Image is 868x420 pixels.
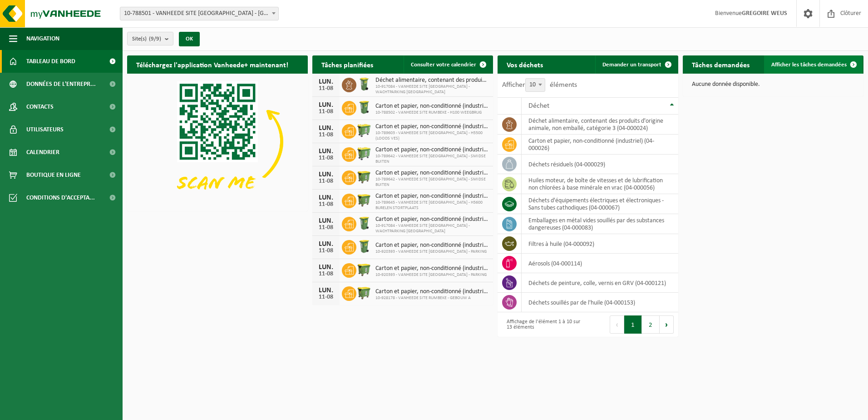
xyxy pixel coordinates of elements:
span: Déchet [528,102,549,110]
img: WB-1100-HPE-GN-50 [356,285,372,300]
div: 11-08 [317,294,335,300]
td: filtres à huile (04-000092) [522,234,678,254]
span: Tableau de bord [26,50,75,73]
div: LUN. [317,240,335,248]
span: 10-917084 - VANHEEDE SITE [GEOGRAPHIC_DATA] - WACHTPARKING [GEOGRAPHIC_DATA] [375,84,488,95]
span: Carton et papier, non-conditionné (industriel) [375,242,488,249]
label: Afficher éléments [502,81,577,89]
count: (9/9) [149,36,161,42]
span: Carton et papier, non-conditionné (industriel) [375,103,488,110]
span: Contacts [26,95,54,118]
td: emballages en métal vides souillés par des substances dangereuses (04-000083) [522,214,678,234]
span: 10-928178 - VANHEEDE SITE RUMBEKE - GEBOUW A [375,295,488,301]
div: LUN. [317,148,335,155]
button: 1 [624,315,642,334]
span: 10-789645 - VANHEEDE SITE [GEOGRAPHIC_DATA] - H5600 BURELEN STORTPLAATS [375,200,488,211]
span: Utilisateurs [26,118,64,141]
span: Conditions d'accepta... [26,186,95,209]
span: Données de l'entrepr... [26,73,96,95]
span: 10 [526,79,545,91]
div: LUN. [317,125,335,132]
div: 11-08 [317,85,335,92]
button: 2 [642,315,660,334]
h2: Tâches planifiées [312,55,382,73]
td: huiles moteur, de boîte de vitesses et de lubrification non chlorées à base minérale en vrac (04-... [522,174,678,194]
strong: GREGOIRE WEUS [742,10,787,17]
button: Site(s)(9/9) [127,32,173,45]
button: OK [179,32,200,46]
span: 10-920393 - VANHEEDE SITE [GEOGRAPHIC_DATA] - PARKING [375,249,488,255]
div: 11-08 [317,271,335,277]
a: Afficher les tâches demandées [764,55,863,74]
div: 11-08 [317,132,335,138]
div: 11-08 [317,155,335,161]
span: Consulter votre calendrier [411,62,476,68]
span: 10-788501 - VANHEEDE SITE RUMBEKE - RUMBEKE [120,7,279,20]
img: WB-1100-HPE-GN-50 [356,169,372,185]
div: LUN. [317,171,335,178]
td: déchets souillés par de l'huile (04-000153) [522,293,678,312]
span: Carton et papier, non-conditionné (industriel) [375,265,488,272]
div: 11-08 [317,248,335,254]
span: 10-917084 - VANHEEDE SITE [GEOGRAPHIC_DATA] - WACHTPARKING [GEOGRAPHIC_DATA] [375,223,488,234]
span: Demander un transport [602,62,661,68]
span: Calendrier [26,141,59,164]
div: 11-08 [317,225,335,231]
span: Boutique en ligne [26,164,81,186]
img: Download de VHEPlus App [127,74,308,210]
div: LUN. [317,287,335,294]
span: Site(s) [132,32,161,46]
span: Carton et papier, non-conditionné (industriel) [375,170,488,177]
td: aérosols (04-000114) [522,254,678,273]
span: 10-789642 - VANHEEDE SITE [GEOGRAPHIC_DATA] - SMIDSE BUITEN [375,177,488,188]
div: 11-08 [317,178,335,185]
span: Carton et papier, non-conditionné (industriel) [375,123,488,130]
div: Affichage de l'élément 1 à 10 sur 13 éléments [502,315,583,335]
img: WB-1100-HPE-GN-50 [356,262,372,277]
span: 10-788501 - VANHEEDE SITE RUMBEKE - RUMBEKE [120,7,278,20]
div: LUN. [317,264,335,271]
td: déchets d'équipements électriques et électroniques - Sans tubes cathodiques (04-000067) [522,194,678,214]
img: WB-0140-HPE-GN-50 [356,76,372,92]
a: Demander un transport [595,55,677,74]
div: 11-08 [317,201,335,208]
span: Déchet alimentaire, contenant des produits d'origine animale, non emballé, catég... [375,77,488,84]
td: déchets de peinture, colle, vernis en GRV (04-000121) [522,273,678,293]
h2: Tâches demandées [683,55,759,73]
img: WB-0660-HPE-GN-50 [356,123,372,138]
span: 10-920393 - VANHEEDE SITE [GEOGRAPHIC_DATA] - PARKING [375,272,488,278]
div: LUN. [317,217,335,225]
span: Carton et papier, non-conditionné (industriel) [375,216,488,223]
span: Navigation [26,27,59,50]
div: LUN. [317,101,335,109]
span: Carton et papier, non-conditionné (industriel) [375,146,488,154]
img: WB-0240-HPE-GN-50 [356,239,372,254]
span: 10-788502 - VANHEEDE SITE RUMBEKE - H100 WEEGBRUG [375,110,488,115]
button: Previous [610,315,624,334]
a: Consulter votre calendrier [404,55,492,74]
img: WB-1100-HPE-GN-50 [356,192,372,208]
img: WB-0660-HPE-GN-50 [356,146,372,161]
div: 11-08 [317,109,335,115]
td: déchets résiduels (04-000029) [522,155,678,174]
td: déchet alimentaire, contenant des produits d'origine animale, non emballé, catégorie 3 (04-000024) [522,115,678,135]
span: 10 [525,78,545,92]
span: Carton et papier, non-conditionné (industriel) [375,288,488,295]
h2: Vos déchets [498,55,552,73]
img: WB-0240-HPE-GN-50 [356,215,372,231]
span: Afficher les tâches demandées [771,62,847,68]
div: LUN. [317,78,335,85]
div: LUN. [317,194,335,201]
span: Carton et papier, non-conditionné (industriel) [375,193,488,200]
span: 10-789642 - VANHEEDE SITE [GEOGRAPHIC_DATA] - SMIDSE BUITEN [375,154,488,165]
span: 10-789603 - VANHEEDE SITE [GEOGRAPHIC_DATA] - H5500 (LOODS VES) [375,130,488,141]
td: carton et papier, non-conditionné (industriel) (04-000026) [522,135,678,155]
button: Next [660,315,674,334]
h2: Téléchargez l'application Vanheede+ maintenant! [127,55,297,73]
p: Aucune donnée disponible. [692,81,854,88]
img: WB-0240-HPE-GN-50 [356,100,372,115]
